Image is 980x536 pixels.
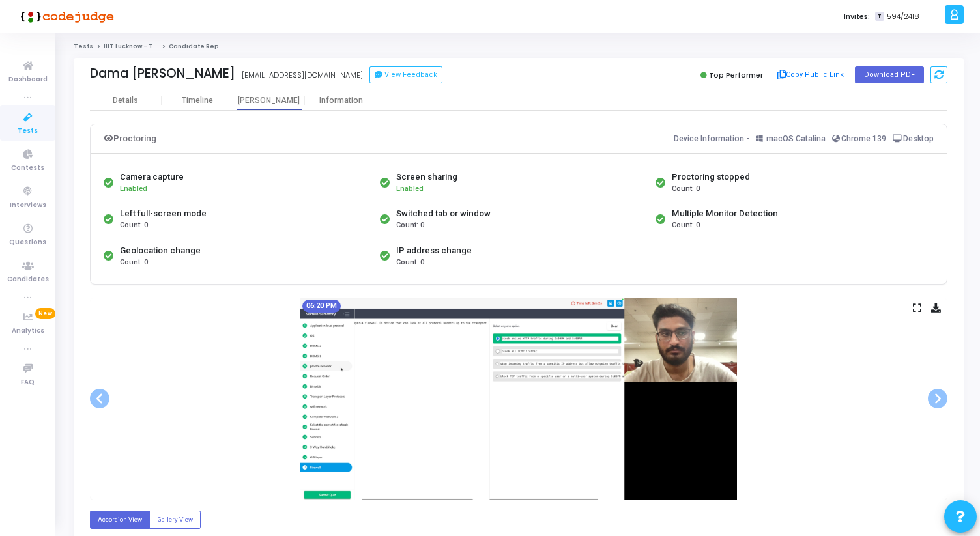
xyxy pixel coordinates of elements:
[74,42,964,51] nav: breadcrumb
[74,42,93,50] a: Tests
[305,96,377,106] div: Information
[233,96,305,106] div: [PERSON_NAME]
[120,257,148,268] span: Count: 0
[672,207,778,220] div: Multiple Monitor Detection
[90,66,235,81] div: Dama [PERSON_NAME]
[120,220,148,231] span: Count: 0
[7,274,49,285] span: Candidates
[396,184,424,193] span: Enabled
[672,220,700,231] span: Count: 0
[90,511,150,528] label: Accordion View
[35,308,55,319] span: New
[773,65,848,85] button: Copy Public Link
[21,377,35,388] span: FAQ
[855,66,924,83] button: Download PDF
[300,298,737,500] img: screenshot-1758027016765.jpeg
[844,11,870,22] label: Invites:
[182,96,213,106] div: Timeline
[766,134,826,143] span: macOS Catalina
[11,163,44,174] span: Contests
[242,70,363,81] div: [EMAIL_ADDRESS][DOMAIN_NAME]
[120,207,207,220] div: Left full-screen mode
[369,66,442,83] button: View Feedback
[104,131,156,147] div: Proctoring
[903,134,934,143] span: Desktop
[120,184,147,193] span: Enabled
[16,3,114,29] img: logo
[396,257,424,268] span: Count: 0
[302,300,341,313] mat-chip: 06:20 PM
[396,220,424,231] span: Count: 0
[875,12,884,21] span: T
[12,326,44,337] span: Analytics
[9,237,46,248] span: Questions
[674,131,934,147] div: Device Information:-
[396,207,491,220] div: Switched tab or window
[709,70,763,80] span: Top Performer
[672,184,700,195] span: Count: 0
[120,171,184,184] div: Camera capture
[396,244,472,257] div: IP address change
[841,134,886,143] span: Chrome 139
[887,11,919,22] span: 594/2418
[10,200,46,211] span: Interviews
[120,244,201,257] div: Geolocation change
[396,171,457,184] div: Screen sharing
[18,126,38,137] span: Tests
[672,171,750,184] div: Proctoring stopped
[104,42,246,50] a: IIIT Lucknow - Titan Engineering Intern 2026
[113,96,138,106] div: Details
[8,74,48,85] span: Dashboard
[169,42,229,50] span: Candidate Report
[149,511,201,528] label: Gallery View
